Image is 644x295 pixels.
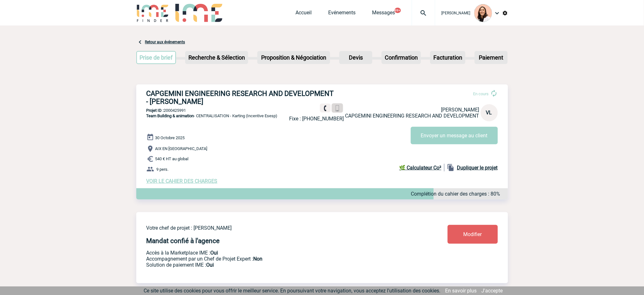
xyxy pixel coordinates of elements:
[136,108,508,113] p: 2000425991
[445,288,477,294] a: En savoir plus
[146,178,218,184] a: VOIR LE CAHIER DES CHARGES
[334,105,340,112] img: portable.png
[157,167,169,172] span: 9 pers.
[145,40,185,44] a: Retour aux événements
[136,4,169,22] img: IME-Finder
[146,113,278,118] span: - CENTRALISATION - Karting (Incentive Esesp)
[155,135,185,140] span: 30 Octobre 2025
[322,105,328,111] img: fixe.png
[186,52,247,63] p: Recherche & Sélection
[258,52,329,63] p: Proposition & Négociation
[146,113,194,118] span: Team Building & animation
[482,288,503,294] a: J'accepte
[474,4,492,22] img: 129834-0.png
[207,262,214,268] b: Oui
[211,250,218,256] b: Oui
[296,10,312,18] a: Accueil
[146,108,164,113] b: Projet ID :
[447,164,455,171] img: file_copy-black-24dp.png
[372,10,395,18] a: Messages
[340,52,372,63] p: Devis
[395,8,401,13] button: 99+
[155,147,207,151] span: AIX EN [GEOGRAPHIC_DATA]
[146,237,220,245] h4: Mandat confié à l'agence
[155,157,189,162] span: 540 € HT au global
[144,288,441,294] span: Ce site utilise des cookies pour vous offrir le meilleur service. En poursuivant votre navigation...
[146,256,410,262] p: Prestation payante
[442,11,471,15] span: [PERSON_NAME]
[457,165,498,171] b: Dupliquer le projet
[475,52,507,63] p: Paiement
[146,262,410,268] p: Conformité aux process achat client, Prise en charge de la facturation, Mutualisation de plusieur...
[399,165,442,171] b: 🌿 Calculateur Co²
[329,10,356,18] a: Evénements
[473,91,489,96] span: En cours
[486,110,492,116] span: VL
[345,113,479,119] span: CAPGEMINI ENGINEERING RESEARCH AND DEVELOPMENT
[382,52,420,63] p: Confirmation
[411,127,498,144] button: Envoyer un message au client
[441,107,479,113] span: [PERSON_NAME]
[399,164,444,171] a: 🌿 Calculateur Co²
[289,116,344,122] p: Fixe : [PHONE_NUMBER]
[146,250,410,256] p: Accès à la Marketplace IME :
[464,231,482,237] span: Modifier
[137,52,176,63] p: Prise de brief
[431,52,465,63] p: Facturation
[146,225,410,231] p: Votre chef de projet : [PERSON_NAME]
[146,90,337,105] h3: CAPGEMINI ENGINEERING RESEARCH AND DEVELOPMENT - [PERSON_NAME]
[254,256,263,262] b: Non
